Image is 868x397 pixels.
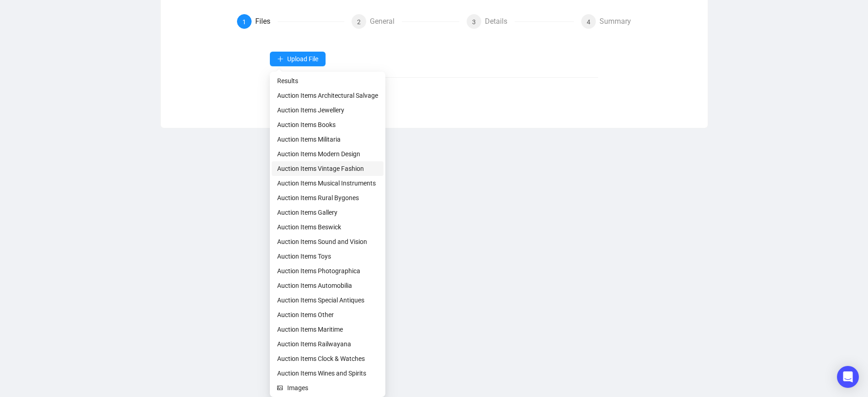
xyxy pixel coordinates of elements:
span: Auction Items Photographica [277,266,378,276]
div: 4Summary [581,14,631,29]
span: Auction Items Vintage Fashion [277,164,378,174]
span: Auction Items Wines and Spirits [277,368,378,378]
span: Auction Items Clock & Watches [277,354,378,364]
span: 3 [472,18,476,26]
span: 4 [587,18,590,26]
span: Auction Items Modern Design [277,149,378,159]
span: Auction Items Musical Instruments [277,178,378,188]
span: plus [277,56,284,62]
span: Auction Items Other [277,310,378,320]
span: Auction Items Beswick [277,222,378,232]
span: Auction Items Rural Bygones [277,193,378,203]
span: Auction Items Gallery [277,207,378,217]
div: 2General [352,14,459,29]
span: Auction Items Special Antiques [277,295,378,305]
span: Upload File [287,55,318,63]
span: picture [277,385,284,391]
span: Auction Items Jewellery [277,105,378,115]
span: Auction Items Sound and Vision [277,237,378,247]
span: Auction Items Railwayana [277,339,378,349]
div: Files [255,14,278,29]
div: Summary [600,14,631,29]
span: Auction Items Militaria [277,134,378,144]
span: Auction Items Toys [277,251,378,261]
span: Auction Items Architectural Salvage [277,90,378,101]
div: Details [485,14,515,29]
div: 1Files [237,14,344,29]
span: Results [277,76,378,86]
div: Open Intercom Messenger [837,366,859,388]
span: Images [287,383,378,393]
span: Auction Items Maritime [277,324,378,334]
div: 3Details [467,14,574,29]
div: General [370,14,402,29]
span: 2 [357,18,361,26]
button: Upload File [270,52,326,66]
span: Auction Items Automobilia [277,281,378,291]
span: 1 [242,18,246,26]
span: Auction Items Books [277,120,378,130]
